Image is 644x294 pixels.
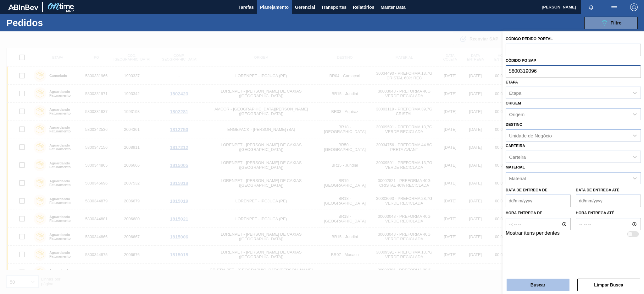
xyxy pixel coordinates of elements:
label: Hora entrega até [576,209,641,218]
span: Tarefas [238,3,254,11]
label: Carteira [506,144,525,148]
span: Planejamento [260,3,289,11]
label: Destino [506,122,522,127]
label: Códido PO SAP [506,58,536,63]
div: Material [509,175,526,181]
button: Notificações [581,3,601,12]
img: userActions [610,3,618,11]
span: Relatórios [353,3,374,11]
img: TNhmsLtSVTkK8tSr43FrP2fwEKptu5GPRR3wAAAABJRU5ErkJggg== [8,4,38,10]
button: Filtro [584,17,638,29]
div: Carteira [509,154,526,159]
label: Mostrar itens pendentes [506,230,560,238]
span: Gerencial [295,3,315,11]
label: Material [506,165,525,169]
h1: Pedidos [6,19,101,26]
div: Etapa [509,90,521,96]
div: Unidade de Negócio [509,133,552,138]
input: dd/mm/yyyy [506,195,571,207]
label: Etapa [506,80,518,84]
label: Hora entrega de [506,209,571,218]
span: Master Data [380,3,405,11]
img: Logout [630,3,638,11]
div: Origem [509,112,525,117]
label: Código Pedido Portal [506,37,553,41]
input: dd/mm/yyyy [576,195,641,207]
span: Filtro [611,20,622,25]
label: Data de Entrega de [506,188,547,192]
span: Transportes [321,3,347,11]
label: Origem [506,101,521,105]
label: Data de Entrega até [576,188,619,192]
